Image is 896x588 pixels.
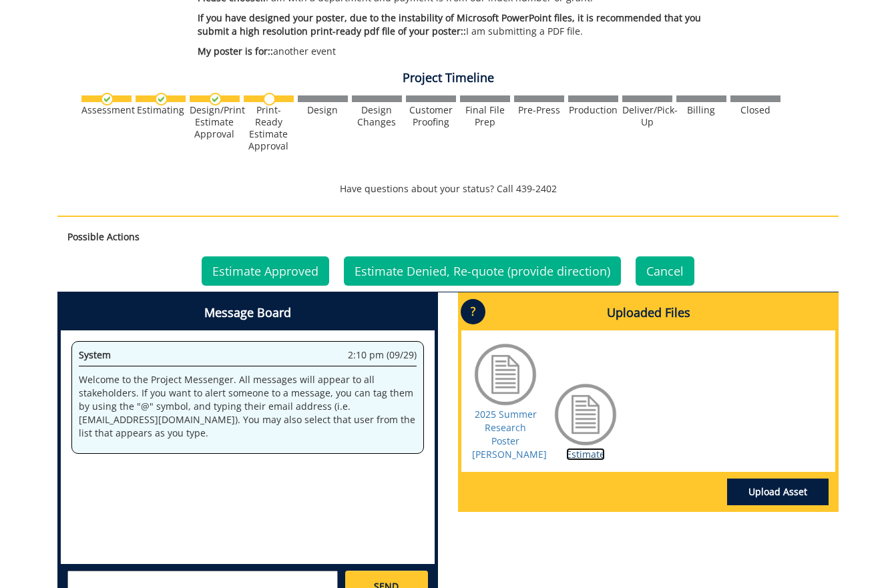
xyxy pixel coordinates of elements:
[81,104,132,116] div: Assessment
[57,182,839,196] p: Have questions about your status? Call 439-2402
[352,104,402,128] div: Design Changes
[198,11,701,37] span: If you have designed your poster, due to the instability of Microsoft PowerPoint files, it is rec...
[461,296,835,330] h4: Uploaded Files
[198,11,720,38] p: I am submitting a PDF file.
[101,93,114,105] img: checkmark
[79,373,417,440] p: Welcome to the Project Messenger. All messages will appear to all stakeholders. If you want to al...
[636,256,694,286] a: Cancel
[79,348,111,361] span: System
[61,296,435,330] h4: Message Board
[461,299,485,324] p: ?
[155,93,168,105] img: checkmark
[676,104,726,116] div: Billing
[136,104,186,116] div: Estimating
[198,45,720,58] p: another event
[209,93,222,105] img: checkmark
[263,93,276,105] img: no
[622,104,672,128] div: Deliver/Pick-Up
[730,104,780,116] div: Closed
[202,256,329,286] a: Estimate Approved
[57,71,839,85] h4: Project Timeline
[298,104,348,116] div: Design
[566,448,605,461] a: Estimate
[344,256,621,286] a: Estimate Denied, Re-quote (provide direction)
[514,104,564,116] div: Pre-Press
[67,230,140,243] strong: Possible Actions
[244,104,294,152] div: Print-Ready Estimate Approval
[568,104,618,116] div: Production
[190,104,240,140] div: Design/Print Estimate Approval
[472,408,547,461] a: 2025 Summer Research Poster [PERSON_NAME]
[198,45,273,57] span: My poster is for::
[348,348,417,362] span: 2:10 pm (09/29)
[406,104,456,128] div: Customer Proofing
[460,104,510,128] div: Final File Prep
[727,479,829,505] a: Upload Asset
